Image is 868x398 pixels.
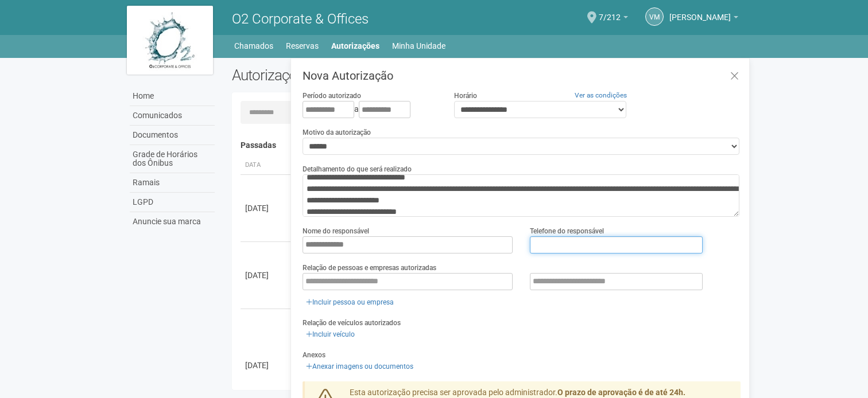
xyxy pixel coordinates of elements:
[234,38,273,54] a: Chamados
[303,164,412,174] label: Detalhamento do que será realizado
[575,91,627,99] a: Ver as condições
[303,350,325,360] label: Anexos
[557,388,685,397] strong: O prazo de aprovação é de até 24h.
[645,7,664,26] a: VM
[530,226,604,236] label: Telefone do responsável
[241,141,733,150] h4: Passadas
[303,91,361,101] label: Período autorizado
[303,318,401,328] label: Relação de veículos autorizados
[286,38,319,54] a: Reservas
[245,360,288,371] div: [DATE]
[130,173,215,193] a: Ramais
[130,212,215,231] a: Anuncie sua marca
[241,156,292,175] th: Data
[303,360,417,373] a: Anexar imagens ou documentos
[303,328,358,341] a: Incluir veículo
[599,14,628,24] a: 7/212
[303,101,437,118] div: a
[245,270,288,281] div: [DATE]
[454,91,477,101] label: Horário
[303,296,397,309] a: Incluir pessoa ou empresa
[232,11,369,27] span: O2 Corporate & Offices
[669,2,731,22] span: Vantuil Mendes da Silva Junior
[303,127,371,138] label: Motivo da autorização
[303,70,741,81] h3: Nova Autorização
[669,14,738,24] a: [PERSON_NAME]
[331,38,379,54] a: Autorizações
[130,106,215,126] a: Comunicados
[392,38,445,54] a: Minha Unidade
[130,126,215,145] a: Documentos
[130,145,215,173] a: Grade de Horários dos Ônibus
[599,2,621,22] span: 7/212
[127,6,213,75] img: logo.jpg
[130,87,215,106] a: Home
[130,193,215,212] a: LGPD
[245,202,288,214] div: [DATE]
[303,263,436,273] label: Relação de pessoas e empresas autorizadas
[303,226,369,236] label: Nome do responsável
[232,67,478,84] h2: Autorizações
